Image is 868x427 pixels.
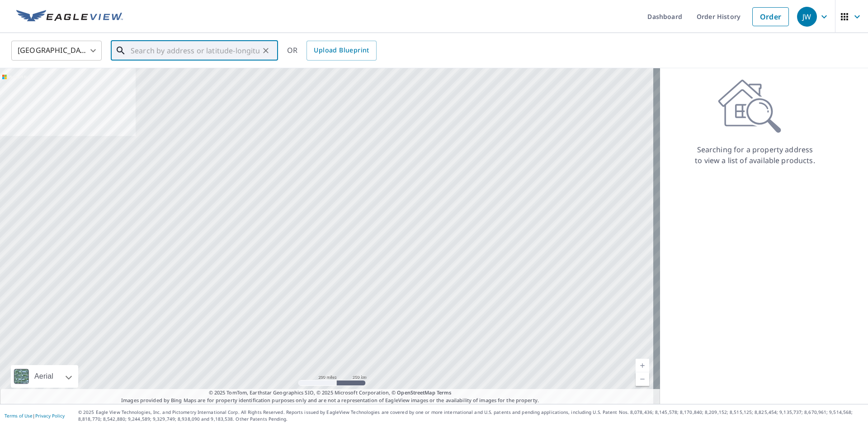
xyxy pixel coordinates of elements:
div: [GEOGRAPHIC_DATA] [11,38,102,63]
p: Searching for a property address to view a list of available products. [694,144,816,166]
p: | [5,413,65,418]
a: Privacy Policy [35,413,65,419]
a: Current Level 5, Zoom In [636,359,649,372]
a: Current Level 5, Zoom Out [636,372,649,386]
div: OR [287,41,377,61]
button: Clear [259,44,272,57]
a: OpenStreetMap [397,389,435,396]
a: Upload Blueprint [307,41,376,61]
div: Aerial [32,365,56,388]
a: Terms of Use [5,413,33,419]
div: Aerial [11,365,78,388]
a: Order [752,7,789,26]
img: EV Logo [16,10,123,23]
span: Upload Blueprint [314,45,369,56]
a: Terms [437,389,452,396]
div: JW [797,7,817,27]
span: © 2025 TomTom, Earthstar Geographics SIO, © 2025 Microsoft Corporation, © [209,389,452,397]
input: Search by address or latitude-longitude [131,38,259,63]
p: © 2025 Eagle View Technologies, Inc. and Pictometry International Corp. All Rights Reserved. Repo... [78,409,863,422]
